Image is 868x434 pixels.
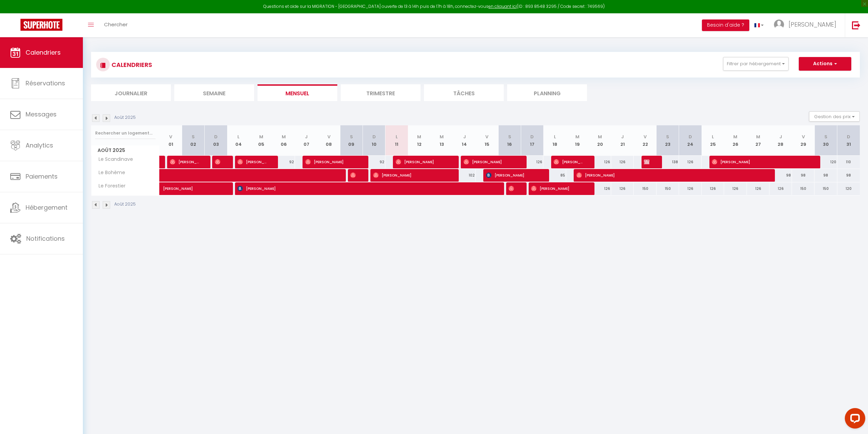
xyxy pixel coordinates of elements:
[543,125,566,156] th: 18
[774,19,784,30] img: ...
[814,156,837,168] div: 120
[756,134,760,140] abbr: M
[769,182,792,195] div: 126
[26,172,58,181] span: Paiements
[814,169,837,182] div: 98
[174,84,254,101] li: Semaine
[99,13,133,37] a: Chercher
[95,127,156,139] input: Rechercher un logement...
[847,134,850,140] abbr: D
[679,125,702,156] th: 24
[852,21,860,29] img: logout
[792,125,814,156] th: 29
[702,182,724,195] div: 126
[598,134,602,140] abbr: M
[396,155,448,168] span: [PERSON_NAME]
[385,125,408,156] th: 11
[464,155,516,168] span: [PERSON_NAME]
[273,125,295,156] th: 06
[282,134,286,140] abbr: M
[476,125,498,156] th: 15
[486,169,539,182] span: [PERSON_NAME]
[814,125,837,156] th: 30
[837,125,860,156] th: 31
[679,156,702,168] div: 126
[91,145,159,155] span: Août 2025
[305,134,308,140] abbr: J
[160,125,182,156] th: 01
[802,134,805,140] abbr: V
[657,156,679,168] div: 138
[26,203,68,212] span: Hébergement
[769,169,792,182] div: 98
[114,201,136,208] p: Août 2025
[26,79,65,87] span: Réservations
[792,182,814,195] div: 150
[769,13,845,37] a: ... [PERSON_NAME]
[453,169,476,182] div: 102
[644,134,647,140] abbr: V
[589,125,611,156] th: 20
[91,84,171,101] li: Journalier
[837,169,860,182] div: 98
[182,125,205,156] th: 02
[666,134,669,140] abbr: S
[724,125,747,156] th: 26
[20,19,62,31] img: Super Booking
[611,156,634,168] div: 126
[350,134,353,140] abbr: S
[530,134,534,140] abbr: D
[589,156,611,168] div: 126
[792,169,814,182] div: 98
[789,20,836,29] span: [PERSON_NAME]
[747,182,769,195] div: 126
[634,125,656,156] th: 22
[26,234,65,243] span: Notifications
[508,134,511,140] abbr: S
[554,134,556,140] abbr: L
[521,156,543,168] div: 126
[724,182,747,195] div: 126
[657,125,679,156] th: 23
[723,57,789,71] button: Filtrer par hébergement
[170,155,200,168] span: [PERSON_NAME]
[341,84,421,101] li: Trimestre
[169,134,172,140] abbr: V
[104,21,128,28] span: Chercher
[26,110,57,118] span: Messages
[702,125,724,156] th: 25
[531,182,584,195] span: [PERSON_NAME]
[396,134,398,140] abbr: L
[110,57,152,72] h3: CALENDRIERS
[340,125,363,156] th: 09
[799,57,851,71] button: Actions
[160,156,163,169] a: [PERSON_NAME]
[611,182,634,195] div: 126
[227,125,250,156] th: 04
[327,134,330,140] abbr: V
[543,169,566,182] div: 85
[507,84,587,101] li: Planning
[318,125,340,156] th: 08
[589,182,611,195] div: 126
[350,169,358,182] span: [PERSON_NAME]
[644,155,651,168] span: [PERSON_NAME]
[408,125,430,156] th: 12
[712,134,714,140] abbr: L
[485,134,488,140] abbr: V
[779,134,782,140] abbr: J
[258,84,337,101] li: Mensuel
[237,182,492,195] span: [PERSON_NAME]
[634,182,656,195] div: 150
[305,155,358,168] span: [PERSON_NAME]
[250,125,272,156] th: 05
[453,125,476,156] th: 14
[498,125,521,156] th: 16
[575,134,579,140] abbr: M
[702,19,749,31] button: Besoin d'aide ?
[92,169,127,177] span: Le Bohème
[192,134,195,140] abbr: S
[114,114,136,121] p: Août 2025
[214,134,218,140] abbr: D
